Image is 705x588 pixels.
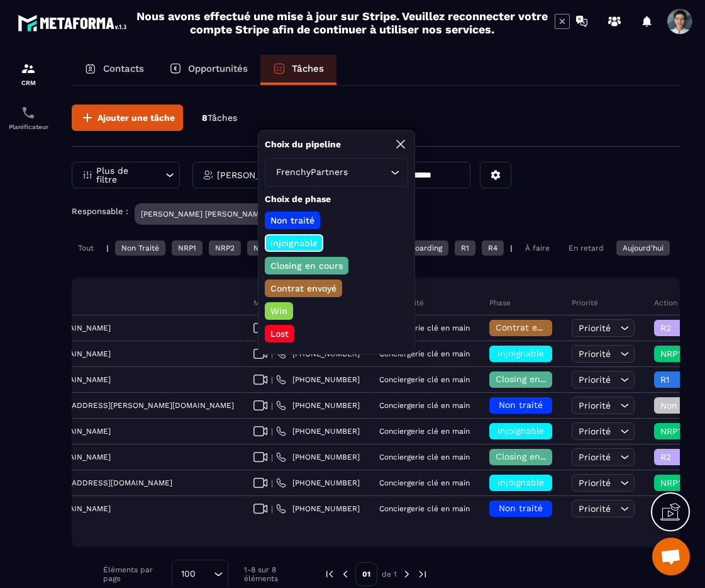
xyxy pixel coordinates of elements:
[271,375,273,385] span: |
[417,568,428,580] img: next
[103,565,165,583] p: Éléments par page
[276,478,360,488] a: [PHONE_NUMBER]
[72,55,157,85] a: Contacts
[271,478,273,488] span: |
[579,452,611,462] span: Priorité
[271,401,273,410] span: |
[572,298,598,308] p: Priorité
[3,123,53,130] p: Planificateur
[652,538,690,575] div: Ouvrir le chat
[379,478,470,487] p: Conciergerie clé en main
[499,400,543,410] span: Non traité
[394,240,448,256] div: Onboarding
[276,452,360,462] a: [PHONE_NUMBER]
[136,9,548,36] h2: Nous avons effectué une mise à jour sur Stripe. Veuillez reconnecter votre compte Stripe afin de ...
[21,105,36,120] img: scheduler
[269,237,319,249] p: injoignable
[340,568,351,580] img: prev
[115,240,165,256] div: Non Traité
[21,61,36,76] img: formation
[172,240,203,256] div: NRP1
[496,451,567,461] span: Closing en cours
[269,259,345,272] p: Closing en cours
[579,375,611,385] span: Priorité
[265,158,408,187] div: Search for option
[379,349,470,358] p: Conciergerie clé en main
[579,478,611,488] span: Priorité
[276,504,360,514] a: [PHONE_NUMBER]
[3,79,53,86] p: CRM
[269,214,316,227] p: Non traité
[379,324,470,332] p: Conciergerie clé en main
[579,400,611,410] span: Priorité
[265,139,341,150] p: Choix du pipeline
[355,562,377,586] p: 01
[519,240,556,256] div: À faire
[379,427,470,436] p: Conciergerie clé en main
[106,244,109,252] p: |
[562,240,610,256] div: En retard
[265,193,408,205] p: Choix de phase
[260,55,336,85] a: Tâches
[276,426,360,436] a: [PHONE_NUMBER]
[379,453,470,461] p: Conciergerie clé en main
[72,105,183,131] button: Ajouter une tâche
[72,206,128,216] p: Responsable :
[273,166,350,179] span: FrenchyPartners
[103,63,144,74] p: Contacts
[497,348,544,358] span: injoignable
[72,240,100,256] div: Tout
[379,375,470,384] p: Conciergerie clé en main
[141,210,267,218] p: [PERSON_NAME] [PERSON_NAME]
[209,240,241,256] div: NRP2
[579,504,611,514] span: Priorité
[271,427,273,436] span: |
[3,96,53,140] a: schedulerschedulerPlanificateur
[269,327,291,340] p: Lost
[271,453,273,462] span: |
[269,282,338,295] p: Contrat envoyé
[489,298,511,308] p: Phase
[97,111,175,124] span: Ajouter une tâche
[18,11,131,35] img: logo
[324,568,335,580] img: prev
[497,426,544,436] span: injoignable
[379,401,470,410] p: Conciergerie clé en main
[499,503,543,513] span: Non traité
[3,52,53,96] a: formationformationCRM
[244,565,305,583] p: 1-8 sur 8 éléments
[496,374,567,384] span: Closing en cours
[497,477,544,487] span: injoignable
[253,298,318,308] p: Meet / Téléphone
[292,63,324,74] p: Tâches
[579,323,611,333] span: Priorité
[200,567,211,581] input: Search for option
[96,166,152,184] p: Plus de filtre
[177,567,200,581] span: 100
[654,298,677,308] p: Action
[482,240,504,256] div: R4
[157,55,260,85] a: Opportunités
[579,349,611,359] span: Priorité
[496,322,562,332] span: Contrat envoyé
[401,568,413,580] img: next
[579,426,611,436] span: Priorité
[276,400,360,410] a: [PHONE_NUMBER]
[510,244,513,252] p: |
[382,569,397,579] p: de 1
[208,113,237,123] span: Tâches
[247,240,279,256] div: NRP3
[616,240,670,256] div: Aujourd'hui
[188,63,248,74] p: Opportunités
[217,171,273,179] p: [PERSON_NAME] [PERSON_NAME]
[271,504,273,514] span: |
[379,504,470,513] p: Conciergerie clé en main
[455,240,475,256] div: R1
[202,112,237,124] p: 8
[269,305,289,317] p: Win
[276,375,360,385] a: [PHONE_NUMBER]
[350,166,387,179] input: Search for option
